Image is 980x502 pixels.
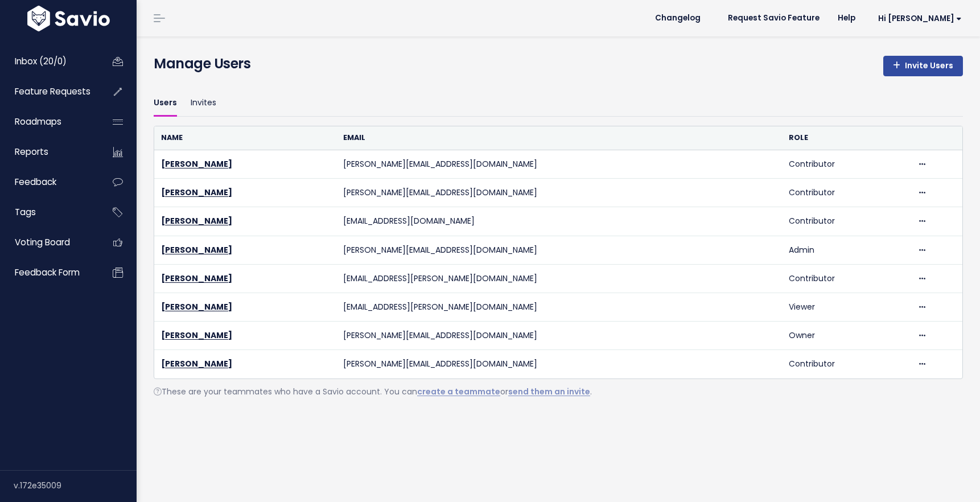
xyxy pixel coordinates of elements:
[782,126,910,150] th: Role
[154,126,336,150] th: Name
[864,10,971,27] a: Hi [PERSON_NAME]
[336,126,782,150] th: Email
[15,55,67,67] span: Inbox (20/0)
[508,386,590,397] a: send them an invite
[336,150,782,179] td: [PERSON_NAME][EMAIL_ADDRESS][DOMAIN_NAME]
[655,14,701,22] span: Changelog
[161,273,232,284] a: [PERSON_NAME]
[161,244,232,256] a: [PERSON_NAME]
[782,264,910,293] td: Contributor
[15,85,90,97] span: Feature Requests
[161,330,232,341] a: [PERSON_NAME]
[782,293,910,321] td: Viewer
[719,10,829,27] a: Request Savio Feature
[154,54,250,74] h4: Manage Users
[3,260,94,286] a: Feedback form
[191,90,216,117] a: Invites
[3,109,94,135] a: Roadmaps
[3,199,94,225] a: Tags
[782,179,910,207] td: Contributor
[15,146,48,158] span: Reports
[878,14,962,23] span: Hi [PERSON_NAME]
[883,56,963,76] a: Invite Users
[161,215,232,227] a: [PERSON_NAME]
[782,150,910,179] td: Contributor
[336,350,782,378] td: [PERSON_NAME][EMAIL_ADDRESS][DOMAIN_NAME]
[15,176,56,188] span: Feedback
[15,206,36,218] span: Tags
[161,301,232,312] a: [PERSON_NAME]
[3,229,94,256] a: Voting Board
[417,386,500,397] a: create a teammate
[3,169,94,195] a: Feedback
[15,266,80,278] span: Feedback form
[14,471,137,500] div: v.172e35009
[782,236,910,264] td: Admin
[336,293,782,321] td: [EMAIL_ADDRESS][PERSON_NAME][DOMAIN_NAME]
[782,207,910,236] td: Contributor
[161,158,232,170] a: [PERSON_NAME]
[154,386,592,397] span: These are your teammates who have a Savio account. You can or .
[3,139,94,165] a: Reports
[336,207,782,236] td: [EMAIL_ADDRESS][DOMAIN_NAME]
[336,322,782,350] td: [PERSON_NAME][EMAIL_ADDRESS][DOMAIN_NAME]
[336,264,782,293] td: [EMAIL_ADDRESS][PERSON_NAME][DOMAIN_NAME]
[336,179,782,207] td: [PERSON_NAME][EMAIL_ADDRESS][DOMAIN_NAME]
[3,48,94,75] a: Inbox (20/0)
[336,236,782,264] td: [PERSON_NAME][EMAIL_ADDRESS][DOMAIN_NAME]
[782,322,910,350] td: Owner
[154,90,177,117] a: Users
[161,187,232,198] a: [PERSON_NAME]
[24,6,113,31] img: logo-white.9d6f32f41409.svg
[3,79,94,105] a: Feature Requests
[782,350,910,378] td: Contributor
[15,236,70,248] span: Voting Board
[15,116,61,127] span: Roadmaps
[161,358,232,369] a: [PERSON_NAME]
[829,10,864,27] a: Help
